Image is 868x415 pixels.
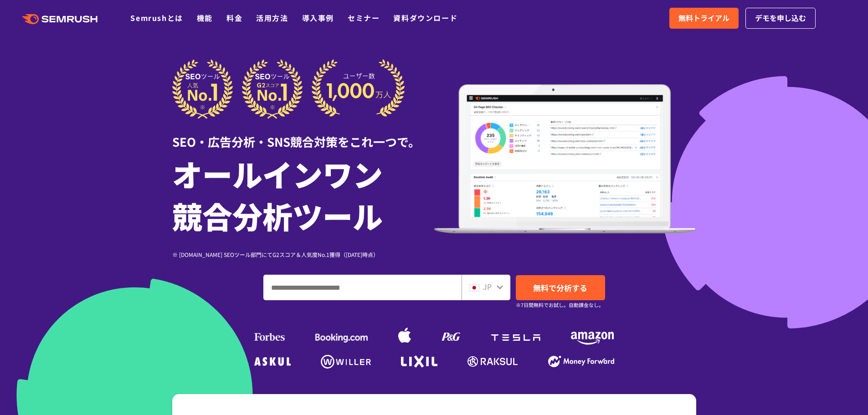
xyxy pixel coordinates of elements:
a: 無料で分析する [516,275,605,300]
span: 無料で分析する [533,282,587,293]
div: SEO・広告分析・SNS競合対策をこれ一つで。 [172,119,434,150]
a: 活用方法 [256,12,288,23]
a: 料金 [226,12,242,23]
span: 無料トライアル [678,12,729,24]
span: デモを申し込む [755,12,806,24]
div: ※ [DOMAIN_NAME] SEOツール部門にてG2スコア＆人気度No.1獲得（[DATE]時点） [172,250,434,259]
small: ※7日間無料でお試し。自動課金なし。 [516,301,604,309]
a: 導入事例 [302,12,334,23]
span: JP [483,281,492,292]
h1: オールインワン 競合分析ツール [172,153,434,236]
a: Semrushとは [130,12,183,23]
a: セミナー [348,12,380,23]
a: 無料トライアル [669,8,739,29]
a: デモを申し込む [745,8,816,29]
a: 資料ダウンロード [393,12,457,23]
input: ドメイン、キーワードまたはURLを入力してください [264,275,461,300]
a: 機能 [197,12,213,23]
